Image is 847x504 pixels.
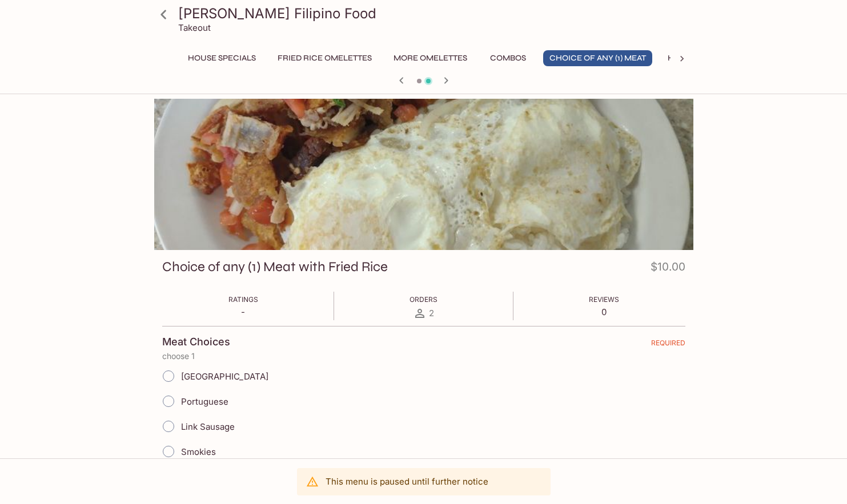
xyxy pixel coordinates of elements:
[181,371,268,382] span: [GEOGRAPHIC_DATA]
[182,50,262,66] button: House Specials
[651,338,685,352] span: REQUIRED
[154,99,693,250] div: Choice of any (1) Meat with Fried Rice
[178,5,689,22] h3: [PERSON_NAME] Filipino Food
[661,50,717,66] button: Hotcakes
[162,352,685,361] p: choose 1
[387,50,473,66] button: More Omelettes
[178,22,211,33] p: Takeout
[651,258,685,280] h4: $10.00
[181,396,228,407] span: Portuguese
[228,307,258,317] p: -
[589,307,619,317] p: 0
[181,421,235,432] span: Link Sausage
[162,336,230,348] h4: Meat Choices
[326,476,488,487] p: This menu is paused until further notice
[181,446,216,457] span: Smokies
[228,295,258,304] span: Ratings
[589,295,619,304] span: Reviews
[543,50,652,66] button: Choice of Any (1) Meat
[271,50,378,66] button: Fried Rice Omelettes
[162,258,388,276] h3: Choice of any (1) Meat with Fried Rice
[410,295,437,304] span: Orders
[483,50,534,66] button: Combos
[429,308,434,318] span: 2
